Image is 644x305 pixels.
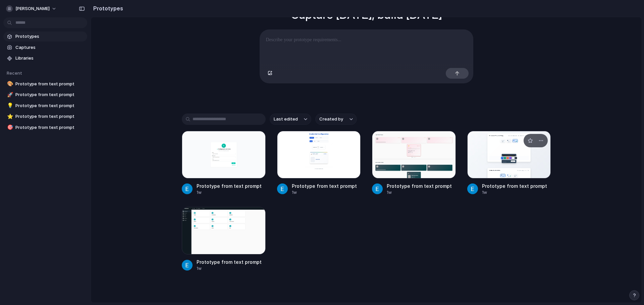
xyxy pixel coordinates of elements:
[372,131,456,196] a: Prototype from text promptPrototype from text prompt1w
[182,207,266,272] a: Prototype from text promptPrototype from text prompt1w
[15,124,85,131] span: Prototype from text prompt
[91,4,123,12] h2: Prototypes
[3,53,87,63] a: Libraries
[15,113,85,120] span: Prototype from text prompt
[270,113,311,125] button: Last edited
[3,123,87,133] a: 🎯Prototype from text prompt
[3,43,87,53] a: Captures
[15,33,85,40] span: Prototypes
[6,91,13,98] button: 🚀
[6,113,13,120] button: ⭐
[482,189,547,196] div: 1w
[3,101,87,111] a: 💡Prototype from text prompt
[15,5,50,12] span: [PERSON_NAME]
[467,131,551,196] a: Prototype from text promptPrototype from text prompt1w
[7,91,12,99] div: 🚀
[7,70,22,76] span: Recent
[319,116,343,123] span: Created by
[15,91,85,98] span: Prototype from text prompt
[15,81,85,87] span: Prototype from text prompt
[197,182,262,189] div: Prototype from text prompt
[6,124,13,131] button: 🎯
[15,102,85,109] span: Prototype from text prompt
[7,80,12,88] div: 🎨
[387,189,452,196] div: 1w
[292,182,357,189] div: Prototype from text prompt
[274,116,298,123] span: Last edited
[482,182,547,189] div: Prototype from text prompt
[3,31,87,42] a: Prototypes
[197,265,262,272] div: 1w
[292,189,357,196] div: 1w
[3,79,87,89] a: 🎨Prototype from text prompt
[6,81,13,87] button: 🎨
[3,111,87,122] a: ⭐Prototype from text prompt
[3,90,87,100] a: 🚀Prototype from text prompt
[387,182,452,189] div: Prototype from text prompt
[197,258,262,265] div: Prototype from text prompt
[15,44,85,51] span: Captures
[7,102,12,109] div: 💡
[7,124,12,131] div: 🎯
[15,55,85,62] span: Libraries
[7,113,12,121] div: ⭐
[182,131,266,196] a: Prototype from text promptPrototype from text prompt1w
[3,3,60,14] button: [PERSON_NAME]
[197,189,262,196] div: 1w
[277,131,361,196] a: Prototype from text promptPrototype from text prompt1w
[315,113,357,125] button: Created by
[6,102,13,109] button: 💡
